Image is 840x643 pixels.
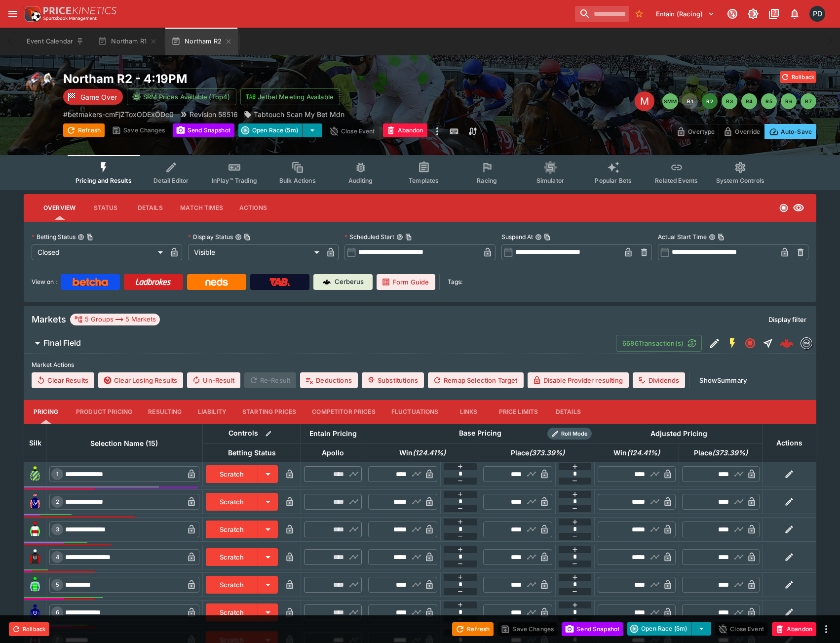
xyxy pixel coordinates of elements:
button: Clear Losing Results [98,372,183,388]
span: 1 [54,471,61,478]
span: 6 [54,609,61,616]
button: Rollback [9,622,49,636]
button: Remap Selection Target [428,372,524,388]
button: Competitor Prices [304,400,383,424]
button: Scratch [206,465,259,483]
img: Neds [205,278,228,286]
a: 99ed8ade-2b35-4d6e-a0c1-142c0eb8218b [777,333,797,353]
button: Paul Dicioccio [806,3,828,25]
button: Product Pricing [68,400,140,424]
img: runner 4 [27,549,43,565]
button: Fluctuations [383,400,447,424]
button: R1 [682,93,698,109]
th: Apollo [301,443,365,462]
svg: Visible [793,202,804,214]
th: Silk [24,424,46,462]
img: Ladbrokes [135,278,171,286]
span: 2 [54,498,61,505]
a: Form Guide [377,274,435,290]
button: Scratch [206,521,259,538]
button: R7 [801,93,816,109]
button: Match Times [172,196,231,220]
span: Related Events [655,177,698,184]
button: Details [546,400,590,424]
span: excl. Emergencies (373.39%) [683,447,759,459]
em: ( 373.39 %) [529,447,565,459]
img: runner 5 [27,577,43,593]
div: Paul Dicioccio [809,6,825,22]
p: Tabtouch Scan My Bet Mdn [254,109,344,120]
button: Final Field [24,333,616,353]
a: Cerberus [313,274,373,290]
button: No Bookmarks [631,6,647,22]
h6: Final Field [43,338,81,348]
p: Actual Start Time [658,233,707,241]
img: TabNZ [269,278,290,286]
button: SGM Enabled [724,334,741,352]
span: Templates [409,177,439,184]
h5: Markets [32,314,66,325]
button: Event Calendar [21,28,90,55]
span: Re-Result [244,372,296,388]
img: runner 3 [27,522,43,537]
button: Abandon [383,123,427,137]
img: PriceKinetics Logo [22,4,41,24]
button: Scratch [206,576,259,594]
em: ( 373.39 %) [712,447,748,459]
button: Deductions [300,372,358,388]
img: Cerberus [323,278,331,286]
div: Event type filters [68,155,772,190]
em: ( 124.41 %) [413,447,446,459]
button: Send Snapshot [562,622,623,636]
button: Abandon [772,622,816,636]
img: jetbet-logo.svg [246,92,256,102]
button: Actual Start TimeCopy To Clipboard [709,234,716,241]
span: 4 [54,554,61,561]
button: Suspend AtCopy To Clipboard [535,234,542,241]
button: Notifications [786,5,803,23]
button: Links [447,400,491,424]
div: split button [238,123,322,137]
label: Tags: [448,274,462,290]
div: Base Pricing [455,427,505,440]
button: SMM [662,93,678,109]
svg: Closed [779,203,789,213]
button: Un-Result [187,372,240,388]
div: Edit Meeting [635,91,654,111]
label: View on : [32,274,57,290]
button: Rollback [780,71,816,83]
span: Mark an event as closed and abandoned. [772,623,816,633]
button: Northam R2 [165,28,238,55]
button: Refresh [63,123,105,137]
span: Simulator [536,177,564,184]
span: Selection Name (15) [79,438,169,449]
img: PriceKinetics [43,7,116,14]
button: Disable Provider resulting [528,372,629,388]
img: logo-cerberus--red.svg [780,336,794,350]
button: Copy To Clipboard [544,234,551,241]
button: Actions [231,196,275,220]
button: Documentation [765,5,783,23]
button: Clear Results [32,372,94,388]
button: R6 [781,93,797,109]
button: Straight [759,334,777,352]
button: Northam R1 [92,28,163,55]
em: ( 124.41 %) [627,447,660,459]
button: Send Snapshot [173,123,234,137]
button: Open Race (5m) [238,123,303,137]
span: InPlay™ Trading [212,177,257,184]
button: Display StatusCopy To Clipboard [235,234,242,241]
button: Dividends [633,372,685,388]
span: Pricing and Results [76,177,132,184]
p: Scheduled Start [344,233,394,241]
div: Show/hide Price Roll mode configuration. [547,428,592,440]
img: horse_racing.png [24,71,55,103]
span: Racing [477,177,497,184]
span: excl. Emergencies (124.41%) [388,447,457,459]
div: Visible [188,244,323,260]
div: split button [627,622,711,636]
button: Auto-Save [764,124,816,139]
p: Display Status [188,233,233,241]
button: 6686Transaction(s) [616,335,702,352]
button: R5 [761,93,777,109]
